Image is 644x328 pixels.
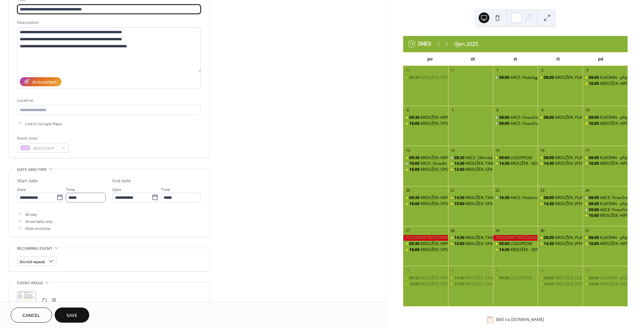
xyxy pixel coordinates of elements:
span: 08:00 [589,195,600,201]
div: KROUŽEK: HIPOTERAPIE - třída Draci + Trpaslíci [421,75,508,81]
div: KROUŽEK: TANEČKY [466,195,503,201]
div: KROUŽEK: [PERSON_NAME] RUČIČEK [555,281,624,287]
div: LOGOPEDIE [511,275,533,281]
div: KROUŽEK: PLAVÁNÍ [538,155,583,161]
div: KROUŽEK: HIPOTERAPIE - třída Čerti, Vodníci [583,281,628,287]
span: Time [66,186,75,193]
div: AKCE: Finanční gramotnost - tř. Trpaslíci [583,207,628,213]
span: 15:00 [454,241,466,247]
div: PODZIMNÍ PRÁZDNINY [493,235,538,241]
div: KROUŽEK: TANEČKY [448,161,493,167]
span: 14:30 [454,161,466,167]
span: 08:00 [589,115,600,121]
span: 14:30 [454,195,466,201]
div: 2 [540,68,545,73]
div: KROUŽEK: KROUŽEK ŠIKOVNÝCH RUČIČEK [538,161,583,167]
div: KROUŽEK: PLAVÁNÍ [538,115,583,121]
div: KROUŽEK: SPORTOVNÍ HODINKA [403,247,448,253]
div: Start date [17,178,38,185]
span: 09:00 [499,121,511,127]
div: KROUŽEK: HIPOTERAPIE - třída Draci + Trpaslíci [403,75,448,81]
div: 16 [540,148,545,153]
div: AKCE: Sférické kino v MŠ [448,155,493,161]
div: AI Assistant [32,79,57,86]
span: 10:00 [589,121,600,127]
div: LOGOPEDIE [493,155,538,161]
div: AKCE: Finanční gramotnost - tř. Vodníci [511,121,583,127]
div: KROUŽEK: KROUŽEK ŠIKOVNÝCH RUČIČEK [538,201,583,207]
div: út [451,52,494,66]
div: 13 [405,148,410,153]
span: 09:30 [409,275,421,281]
span: 09:30 [409,155,421,161]
div: 22 [495,188,500,193]
div: AKCE: Finanční gramotnost - tř. Trpaslíci [583,195,628,201]
span: 08:00 [589,275,600,281]
div: KROUŽEK: PLAVÁNÍ [538,275,583,281]
div: ELKONIN - příprava na čtení [583,115,628,121]
div: KROUŽEK: SPORTOVNÍ HODINKA [421,201,481,207]
a: Cancel [11,308,52,323]
span: 15:00 [454,201,466,207]
a: [DOMAIN_NAME] [511,317,544,323]
div: KROUŽEK: PLAVÁNÍ [555,155,591,161]
span: Cancel [22,312,40,319]
div: KROUŽEK: PLAVÁNÍ [555,115,591,121]
div: End date [112,178,131,185]
div: 10 [585,108,590,113]
span: Show date only [25,218,53,225]
div: KROUŽEK: HIPOTERAPIE - třída Čerti, Vodníci [583,213,628,219]
span: 16:30 [499,195,511,201]
div: 15 [495,148,500,153]
div: 24 [585,188,590,193]
div: KROUŽEK: SPORTOVNÍ HODINKA [403,281,448,287]
div: 31 [585,228,590,233]
span: 10:00 [589,161,600,167]
div: 5 [495,268,500,273]
div: KROUŽEK: PLAVÁNÍ [538,75,583,81]
div: KROUŽEK: SPORTOVNÍ HODINKA [403,201,448,207]
div: říjen 2025 [454,40,478,48]
div: Description [17,19,200,26]
span: 08:00 [544,195,555,201]
div: KROUŽEK: PLAVÁNÍ [538,195,583,201]
div: 6 [405,108,410,113]
span: 15:00 [454,167,466,173]
div: Event color [17,135,67,142]
div: KROUŽEK: SPARŤANSKÁ ŠKOLIČKA [466,167,530,173]
span: 09:00 [499,241,511,247]
span: 08:00 [544,75,555,81]
span: 09:00 [589,207,600,213]
span: 08:00 [499,75,511,81]
div: KROUŽEK: SPARŤANSKÁ ŠKOLIČKA [448,167,493,173]
div: 14 [450,148,455,153]
div: 3 [405,268,410,273]
div: čt [537,52,579,66]
div: 29 [405,68,410,73]
span: 09:30 [409,75,421,81]
span: Do not repeat [20,258,45,266]
div: KROUŽEK: TANEČKY [466,161,503,167]
span: Event image [17,280,43,287]
div: AKCE: Podologie - Vyšetření nožiček v MŠ [511,75,587,81]
div: KROUŽEK: SPARŤANSKÁ ŠKOLIČKA [466,281,530,287]
div: 30 [540,228,545,233]
span: 08:00 [544,235,555,241]
div: KROUŽEK: HIPOTERAPIE - třída Čerti, Vodníci [583,161,628,167]
div: 7 [450,108,455,113]
div: KROUŽEK: [PERSON_NAME] RUČIČEK [555,241,624,247]
button: Save [55,308,89,323]
span: 14:30 [454,275,466,281]
div: AKCE: Sférické kino v [GEOGRAPHIC_DATA] [466,155,546,161]
div: AKCE: Podzimní tvoření s rodiči [493,195,538,201]
span: 08:00 [589,235,600,241]
div: 1 [495,68,500,73]
div: 27 [405,228,410,233]
span: Time [161,186,170,193]
div: KROUŽEK: SPORTOVNÍ HODINKA [403,121,448,127]
div: KROUŽEK: HIPOTERAPIE - třída Čerti, Vodníci [583,121,628,127]
div: ELKONIN - příprava na čtení [583,201,628,207]
div: KROUŽEK - KERAMIKA [493,161,538,167]
span: 09:30 [409,195,421,201]
span: 09:30 [409,115,421,121]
